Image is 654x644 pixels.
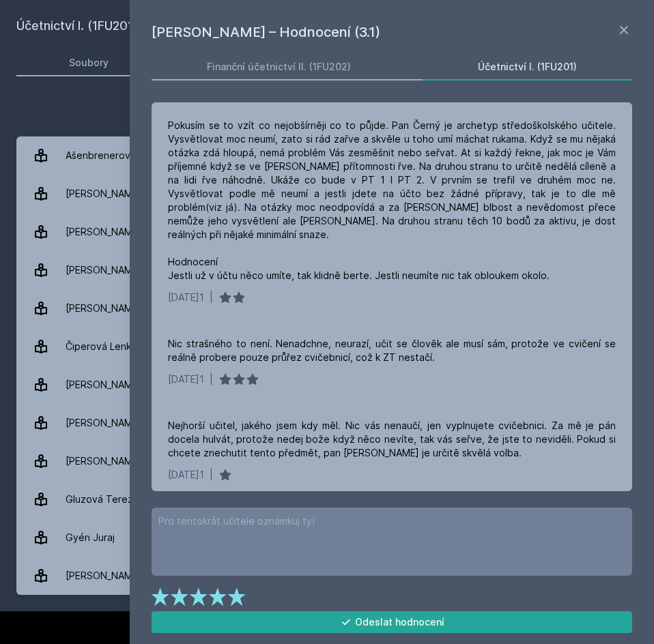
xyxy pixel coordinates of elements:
div: | [210,291,213,304]
div: Soubory [69,56,109,70]
a: [PERSON_NAME] 4 hodnocení 5.0 [16,251,638,289]
div: [DATE]1 [168,468,204,482]
a: [PERSON_NAME] 44 hodnocení 3.1 [16,213,638,251]
div: [PERSON_NAME] [66,562,141,589]
div: [DATE]1 [168,372,204,386]
h2: Účetnictví I. (1FU201) [16,16,485,38]
a: Gluzová Tereza 2 hodnocení 4.0 [16,480,638,518]
div: [PERSON_NAME] [66,409,141,437]
div: [PERSON_NAME] [66,180,141,207]
a: [PERSON_NAME] 3 hodnocení 4.7 [16,557,638,595]
a: Soubory [16,49,161,76]
div: Nic strašného to není. Nenadchne, neurazí, učit se člověk ale musí sám, protože ve cvičení se reá... [168,337,616,364]
a: Čiperová Lenka 2 hodnocení 5.0 [16,327,638,366]
div: [PERSON_NAME] [66,218,141,246]
div: [PERSON_NAME] [66,257,141,284]
a: Gyén Juraj 5 hodnocení 4.8 [16,518,638,557]
div: [PERSON_NAME] [66,448,141,475]
div: Gyén Juraj [66,524,115,551]
a: [PERSON_NAME] 7 hodnocení 2.0 [16,442,638,480]
div: Ašenbrenerová Petra [66,142,164,169]
div: [DATE]1 [168,291,204,304]
div: Nejhorší učitel, jakého jsem kdy měl. Nic vás nenaučí, jen vyplnujete cvičebnici. Za mě je pán do... [168,419,616,460]
a: [PERSON_NAME] 9 hodnocení 4.9 [16,289,638,327]
div: Pokusím se to vzít co nejobšírněji co to půjde. Pan Černý je archetyp středoškolského učitele. Vy... [168,119,616,282]
a: [PERSON_NAME] 8 hodnocení 4.0 [16,404,638,442]
div: Gluzová Tereza [66,486,139,513]
a: [PERSON_NAME] 5 hodnocení 4.8 [16,366,638,404]
a: Ašenbrenerová Petra 3 hodnocení 5.0 [16,136,638,175]
div: | [210,468,213,482]
a: [PERSON_NAME] 1 hodnocení 3.0 [16,175,638,213]
div: Čiperová Lenka [66,333,137,360]
div: [PERSON_NAME] [66,371,141,398]
div: [PERSON_NAME] [66,295,141,322]
div: | [210,372,213,386]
